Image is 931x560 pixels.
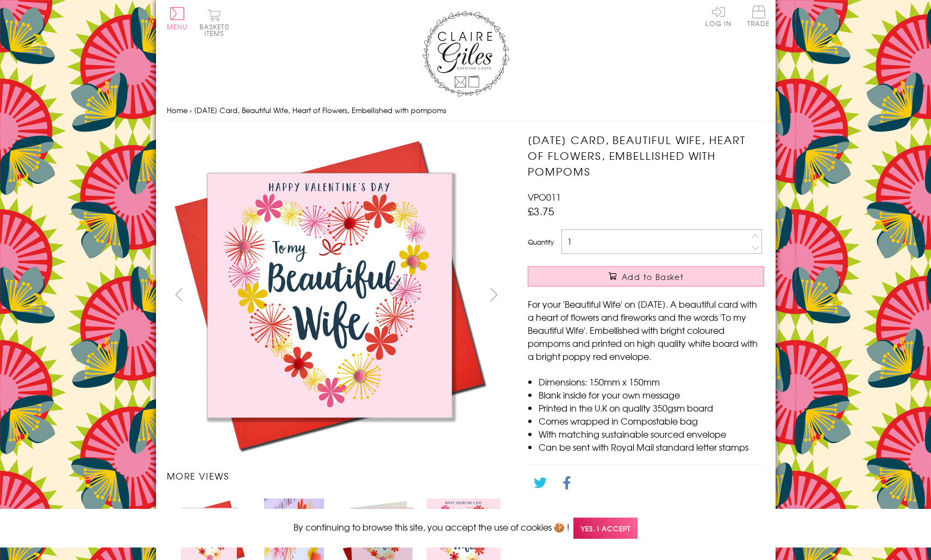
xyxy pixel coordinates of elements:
[167,22,188,32] span: Menu
[506,132,832,458] img: Valentine's Day Card, Beautiful Wife, Heart of Flowers, Embellished with pompoms
[528,266,764,287] button: Add to Basket
[166,132,492,458] img: Valentine's Day Card, Beautiful Wife, Heart of Flowers, Embellished with pompoms
[539,375,764,388] li: Dimensions: 150mm x 150mm
[528,190,561,203] span: VPO011
[528,297,764,363] p: For your 'Beautiful Wife' on [DATE]. A beautiful card with a heart of flowers and fireworks and t...
[204,22,229,38] span: 0 items
[539,388,764,401] li: Blank inside for your own message
[539,427,764,440] li: With matching sustainable sourced envelope
[422,11,509,97] img: Claire Giles Greetings Cards
[539,414,764,427] li: Comes wrapped in Compostable bag
[705,5,732,27] a: Log In
[167,99,765,122] nav: breadcrumbs
[528,237,554,247] label: Quantity
[190,105,192,115] span: ›
[528,132,764,179] h1: [DATE] Card, Beautiful Wife, Heart of Flowers, Embellished with pompoms
[482,282,506,307] button: next
[747,5,770,27] span: Trade
[528,203,554,219] span: £3.75
[167,7,188,30] button: Menu
[167,105,188,115] a: Home
[194,105,446,115] span: [DATE] Card, Beautiful Wife, Heart of Flowers, Embellished with pompoms
[167,282,191,307] button: prev
[622,271,684,282] span: Add to Basket
[539,440,764,453] li: Can be sent with Royal Mail standard letter stamps
[573,518,638,539] span: Yes, I accept
[199,9,229,36] button: Basket0 items
[167,469,507,482] h3: More views
[747,5,770,29] a: Trade
[539,401,764,414] li: Printed in the U.K on quality 350gsm board
[537,506,642,519] a: Go back to the collection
